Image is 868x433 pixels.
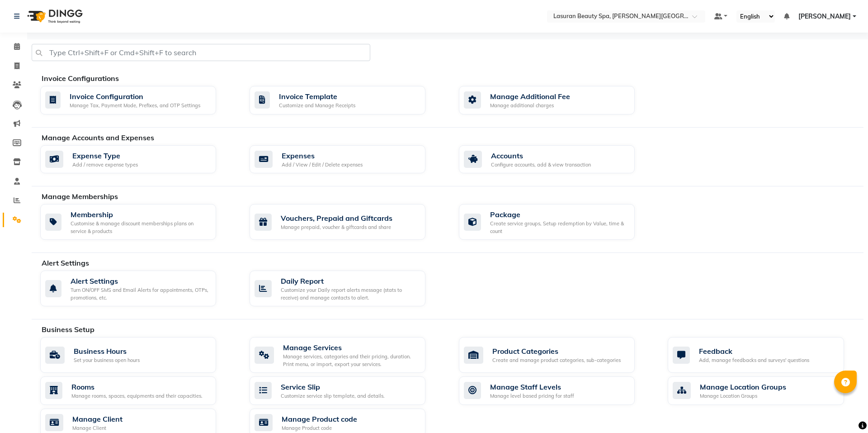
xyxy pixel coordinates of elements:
[491,161,591,169] div: Configure accounts, add & view transaction
[459,86,655,114] a: Manage Additional FeeManage additional charges
[282,414,357,424] div: Manage Product code
[74,357,140,364] div: Set your business open hours
[72,424,123,432] div: Manage Client
[279,91,355,102] div: Invoice Template
[668,337,863,373] a: FeedbackAdd, manage feedbacks and surveys' questions
[40,86,236,114] a: Invoice ConfigurationManage Tax, Payment Mode, Prefixes, and OTP Settings
[40,337,236,373] a: Business HoursSet your business open hours
[490,102,570,109] div: Manage additional charges
[72,161,138,169] div: Add / remove expense types
[699,346,809,357] div: Feedback
[282,150,363,161] div: Expenses
[23,4,85,29] img: logo
[250,86,445,114] a: Invoice TemplateCustomize and Manage Receipts
[492,357,621,364] div: Create and manage product categories, sub-categories
[282,161,363,169] div: Add / View / Edit / Delete expenses
[250,271,445,306] a: Daily ReportCustomize your Daily report alerts message (stats to receive) and manage contacts to ...
[71,392,203,400] div: Manage rooms, spaces, equipments and their capacities.
[40,145,236,174] a: Expense TypeAdd / remove expense types
[700,392,786,400] div: Manage Location Groups
[281,276,418,286] div: Daily Report
[40,376,236,405] a: RoomsManage rooms, spaces, equipments and their capacities.
[250,376,445,405] a: Service SlipCustomize service slip template, and details.
[491,150,591,161] div: Accounts
[281,286,418,301] div: Customize your Daily report alerts message (stats to receive) and manage contacts to alert.
[72,414,123,424] div: Manage Client
[459,145,655,174] a: AccountsConfigure accounts, add & view transaction
[492,346,621,357] div: Product Categories
[283,353,418,368] div: Manage services, categories and their pricing, duration. Print menu, or import, export your servi...
[71,220,209,235] div: Customise & manage discount memberships plans on service & products
[490,220,627,235] div: Create service groups, Setup redemption by Value, time & count
[74,346,140,357] div: Business Hours
[40,204,236,240] a: MembershipCustomise & manage discount memberships plans on service & products
[250,204,445,240] a: Vouchers, Prepaid and GiftcardsManage prepaid, voucher & giftcards and share
[71,276,209,286] div: Alert Settings
[830,397,859,424] iframe: chat widget
[250,145,445,174] a: ExpensesAdd / View / Edit / Delete expenses
[490,381,574,392] div: Manage Staff Levels
[279,102,355,109] div: Customize and Manage Receipts
[72,150,138,161] div: Expense Type
[70,102,200,109] div: Manage Tax, Payment Mode, Prefixes, and OTP Settings
[281,392,385,400] div: Customize service slip template, and details.
[281,224,392,231] div: Manage prepaid, voucher & giftcards and share
[459,376,655,405] a: Manage Staff LevelsManage level based pricing for staff
[490,209,627,220] div: Package
[70,91,200,102] div: Invoice Configuration
[250,337,445,373] a: Manage ServicesManage services, categories and their pricing, duration. Print menu, or import, ex...
[798,12,851,21] span: [PERSON_NAME]
[283,342,418,353] div: Manage Services
[668,376,863,405] a: Manage Location GroupsManage Location Groups
[71,286,209,301] div: Turn ON/OFF SMS and Email Alerts for appointments, OTPs, promotions, etc.
[71,381,203,392] div: Rooms
[281,381,385,392] div: Service Slip
[281,213,392,224] div: Vouchers, Prepaid and Giftcards
[490,392,574,400] div: Manage level based pricing for staff
[282,424,357,432] div: Manage Product code
[699,357,809,364] div: Add, manage feedbacks and surveys' questions
[459,337,655,373] a: Product CategoriesCreate and manage product categories, sub-categories
[40,271,236,306] a: Alert SettingsTurn ON/OFF SMS and Email Alerts for appointments, OTPs, promotions, etc.
[71,209,209,220] div: Membership
[32,44,370,61] input: Type Ctrl+Shift+F or Cmd+Shift+F to search
[459,204,655,240] a: PackageCreate service groups, Setup redemption by Value, time & count
[700,381,786,392] div: Manage Location Groups
[490,91,570,102] div: Manage Additional Fee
